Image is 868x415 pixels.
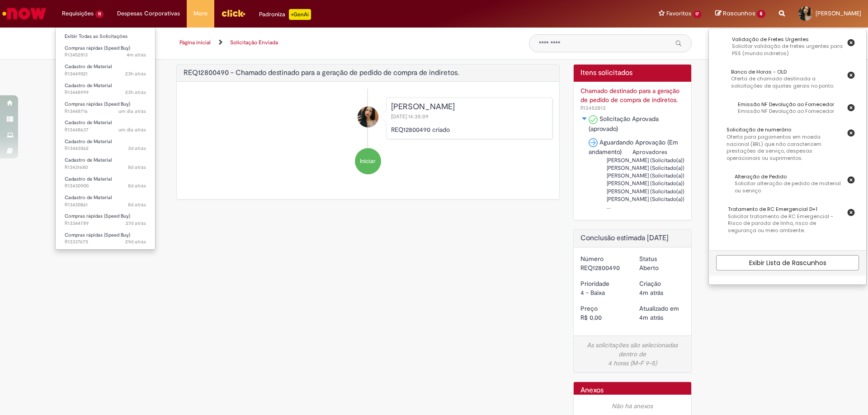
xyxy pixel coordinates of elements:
time: 25/08/2025 09:35:48 [128,145,146,152]
span: 4m atrás [639,289,663,297]
p: +GenAi [289,9,311,20]
span: Número [580,104,606,112]
a: Aberto R13344789 : Compras rápidas (Speed Buy) [56,211,155,228]
span: R13443062 [65,145,146,152]
a: Solicitação de numerário [716,126,843,167]
div: Alteração de Pedido [735,173,843,181]
ul: Histórico de tíquete [184,89,552,183]
div: Tratamento de RC Emergencial D+1 [728,206,843,213]
a: Exibir Todas as Solicitações [56,32,155,42]
time: 27/08/2025 14:35:09 [639,313,663,322]
a: Aberto R13448637 : Cadastro de Material [56,118,155,135]
span: Cadastro de Material [65,119,112,126]
span: R13448999 [65,89,146,96]
time: 26/08/2025 15:17:03 [125,89,146,96]
span: R13449021 [65,70,146,78]
div: Padroniza [259,9,311,20]
li: [PERSON_NAME] (Solicitado(a)) [607,180,685,187]
label: Prioridade [580,279,609,288]
img: Solicitação Aprovada (aprovado) [589,115,598,124]
h2: Conclusão estimada [DATE] [580,234,685,242]
span: R13431680 [65,164,146,171]
h2: Anexos [580,387,604,395]
span: R13448637 [65,126,146,134]
a: Aberto R13430861 : Cadastro de Material [56,193,155,210]
span: 23h atrás [125,89,146,96]
span: Despesas Corporativas [117,9,180,18]
time: 20/08/2025 10:49:55 [128,164,146,171]
span: Cadastro de Material [65,194,112,201]
span: R13337675 [65,238,146,246]
a: Aberto R13448716 : Compras rápidas (Speed Buy) [56,99,155,116]
time: 30/07/2025 13:48:43 [125,238,146,245]
span: Compras rápidas (Speed Buy) [65,101,130,107]
span: [DATE] 14:35:09 [391,113,430,120]
span: 11 [95,10,104,18]
li: ... [607,203,685,211]
div: Chamado destinado para a geração de pedido de compra de indiretos. [580,86,685,104]
p: Solicitar tratamento de RC Emergencial - Risco de parada de linha, risco de segurança ou meio amb... [728,213,843,234]
span: Aguardando Aprovação (Em andamento) [589,138,678,156]
span: R13430900 [65,182,146,190]
span: 6 [757,10,765,18]
span: Cadastro de Material [65,63,112,70]
span: 3d atrás [128,145,146,152]
label: Status [639,254,657,263]
ul: Requisições [55,27,156,250]
li: [PERSON_NAME] (Solicitado(a)) [607,164,685,172]
li: [PERSON_NAME] (Solicitado(a)) [607,188,685,196]
div: Aberto [639,263,684,272]
span: Cadastro de Material [65,176,112,182]
a: Aberto R13443062 : Cadastro de Material [56,137,155,154]
div: Banco de Horas - OLD [731,69,843,76]
em: Não há anexos [612,402,653,410]
span: um dia atrás [118,108,146,115]
a: Aberto R13431680 : Cadastro de Material [56,155,155,172]
span: 17 [693,10,702,18]
li: [PERSON_NAME] (Solicitado(a)) [607,157,685,164]
div: Validação de Fretes Urgentes [732,36,843,43]
p: Solicitar validação de fretes urgentes para PSS (mundo indiretos) [732,43,843,57]
label: Preço [580,304,598,313]
img: ServiceNow [1,5,47,23]
a: Aberto R13452813 : Compras rápidas (Speed Buy) [56,43,155,60]
button: Aguardando Aprovação Alternar a exibição do estado da fase para Compras rápidas (Speed Buy) [580,114,589,123]
div: Solicitação de numerário [726,126,843,134]
h2: Itens solicitados [580,69,685,77]
span: R13452813 [580,104,606,112]
a: Alteração de Pedido [716,173,843,199]
span: Cadastro de Material [65,138,112,145]
label: Número [580,254,604,263]
span: 8d atrás [128,182,146,189]
ul: Trilhas de página [176,34,515,51]
a: Emissão NF Devolução ao Fornecedor [716,101,834,120]
a: Aberto R13430900 : Cadastro de Material [56,174,155,191]
span: R13448716 [65,108,146,115]
span: Requisições [62,9,94,18]
a: Tratamento de RC Emergencial D+1 [716,206,843,239]
span: 4m atrás [127,51,146,58]
span: um dia atrás [118,126,146,133]
div: 27/08/2025 14:35:09 [639,313,684,322]
img: click_logo_yellow_360x200.png [221,6,245,20]
div: [PERSON_NAME] [391,103,547,112]
span: [PERSON_NAME] [816,9,861,17]
span: Cadastro de Material [65,82,112,89]
p: Emissão NF Devolução ao Fornecedor [738,108,834,115]
div: As solicitações são selecionadas dentro de 4 horas (M-F 9-5) [580,340,685,368]
time: 20/08/2025 08:41:11 [128,201,146,208]
img: Aguardando Aprovação (Em andamento) [589,138,598,147]
li: Talyta Flavia Da Silva [184,98,552,139]
p: Oferta de chamado destinada a solicitações de ajustes gerais no ponto. [731,75,843,89]
time: 27/08/2025 14:35:09 [639,289,663,297]
span: Compras rápidas (Speed Buy) [65,213,130,219]
time: 26/08/2025 15:19:47 [125,70,146,77]
span: 8d atrás [128,201,146,208]
span: 23h atrás [125,70,146,77]
img: Expandir o estado da solicitação [581,116,588,121]
time: 01/08/2025 10:32:45 [126,220,146,227]
h2: REQ12800490 - Chamado destinado para a geração de pedido de compra de indiretos. Histórico de tíq... [184,69,459,77]
span: Iniciar [360,157,376,166]
span: Favoritos [666,9,691,18]
div: 4 - Baixa [580,288,626,297]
